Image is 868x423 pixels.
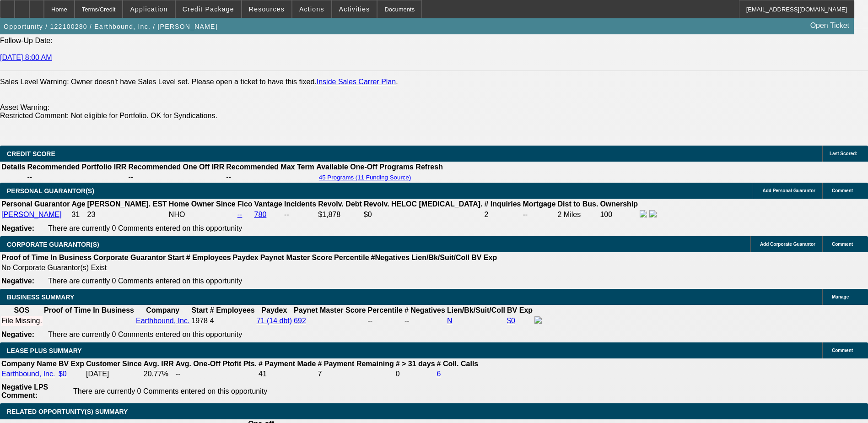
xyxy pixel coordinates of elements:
[415,163,443,172] th: Refresh
[1,163,26,172] th: Details
[258,369,316,379] td: 41
[1,211,62,218] a: [PERSON_NAME]
[259,360,316,368] b: # Payment Made
[226,163,315,172] th: Recommended Max Term
[395,369,436,379] td: 0
[130,5,167,13] span: Application
[832,348,853,353] span: Comment
[371,254,410,261] b: #Negatives
[27,163,127,172] th: Recommended Portfolio IRR
[226,173,315,182] td: --
[1,360,57,368] b: Company Name
[128,173,225,182] td: --
[4,23,218,30] span: Opportunity / 122100280 / Earthbound, Inc. / [PERSON_NAME]
[437,360,479,368] b: # Coll. Calls
[316,174,414,181] button: 45 Programs (11 Funding Source)
[317,369,394,379] td: 7
[830,151,857,156] span: Last Scored:
[183,5,234,13] span: Credit Package
[242,0,291,18] button: Resources
[59,360,84,368] b: BV Exp
[334,254,369,261] b: Percentile
[237,211,243,218] a: --
[7,408,128,415] span: RELATED OPPORTUNITY(S) SUMMARY
[175,369,257,379] td: --
[640,210,647,217] img: facebook-icon.png
[7,241,99,248] span: CORPORATE GUARANTOR(S)
[71,210,86,220] td: 31
[261,306,287,314] b: Paydex
[316,163,415,172] th: Available One-Off Programs
[471,254,497,261] b: BV Exp
[484,210,521,220] td: 2
[7,187,94,195] span: PERSONAL GUARANTOR(S)
[1,331,34,338] b: Negative:
[237,200,253,208] b: Fico
[294,317,306,325] a: 692
[144,360,174,368] b: Avg. IRR
[364,200,483,208] b: Revolv. HELOC [MEDICAL_DATA].
[299,5,324,13] span: Actions
[143,369,174,379] td: 20.77%
[7,347,82,354] span: LEASE PLUS SUMMARY
[48,331,242,338] span: There are currently 0 Comments entered on this opportunity
[1,306,43,315] th: SOS
[600,200,638,208] b: Ownership
[210,317,214,325] span: 4
[404,306,445,314] b: # Negatives
[318,200,362,208] b: Revolv. Debt
[73,387,267,395] span: There are currently 0 Comments entered on this opportunity
[1,370,55,378] a: Earthbound, Inc.
[168,210,236,220] td: NHO
[27,173,127,182] td: --
[136,317,189,325] a: Earthbound, Inc.
[447,317,453,325] a: N
[123,0,174,18] button: Application
[1,383,48,399] b: Negative LPS Comment:
[59,370,67,378] a: $0
[1,277,34,285] b: Negative:
[292,0,331,18] button: Actions
[254,200,282,208] b: Vantage
[367,306,402,314] b: Percentile
[260,254,332,261] b: Paynet Master Score
[86,360,142,368] b: Customer Since
[523,200,556,208] b: Mortgage
[128,163,225,172] th: Recommended One Off IRR
[43,306,135,315] th: Proof of Time In Business
[1,200,70,208] b: Personal Guarantor
[176,360,257,368] b: Avg. One-Off Ptofit Pts.
[210,306,255,314] b: # Employees
[832,188,853,193] span: Comment
[146,306,179,314] b: Company
[649,210,657,217] img: linkedin-icon.png
[318,360,394,368] b: # Payment Remaining
[318,210,362,220] td: $1,878
[191,306,208,314] b: Start
[404,317,445,325] div: --
[284,200,316,208] b: Incidents
[233,254,259,261] b: Paydex
[87,200,167,208] b: [PERSON_NAME]. EST
[332,0,377,18] button: Activities
[71,200,85,208] b: Age
[507,306,533,314] b: BV Exp
[48,277,242,285] span: There are currently 0 Comments entered on this opportunity
[191,316,208,326] td: 1978
[186,254,231,261] b: # Employees
[254,211,267,218] a: 780
[1,224,34,232] b: Negative:
[832,294,849,299] span: Manage
[557,210,599,220] td: 2 Miles
[294,306,366,314] b: Paynet Master Score
[71,78,398,86] label: Owner doesn't have Sales Level set. Please open a ticket to have this fixed. .
[339,5,370,13] span: Activities
[7,293,74,301] span: BUSINESS SUMMARY
[396,360,435,368] b: # > 31 days
[1,253,92,262] th: Proof of Time In Business
[48,224,242,232] span: There are currently 0 Comments entered on this opportunity
[599,210,638,220] td: 100
[7,150,55,157] span: CREDIT SCORE
[317,78,396,86] a: Inside Sales Carrer Plan
[257,317,292,325] a: 71 (14 dbt)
